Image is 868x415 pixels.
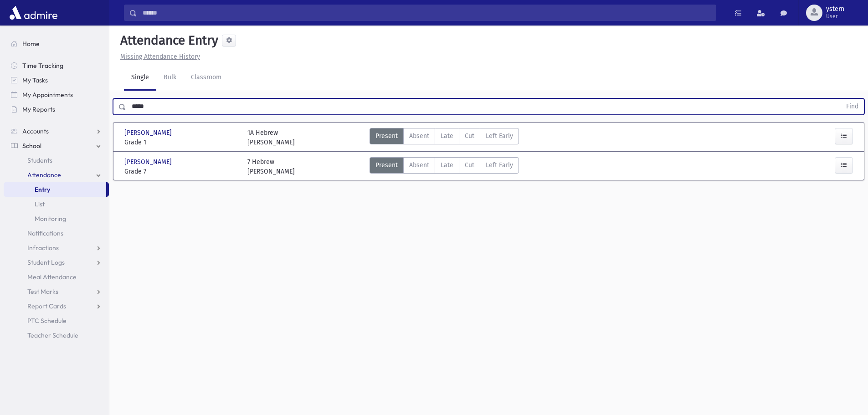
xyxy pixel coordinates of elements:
a: Missing Attendance History [117,53,200,61]
span: [PERSON_NAME] [124,157,174,167]
a: My Reports [4,102,109,117]
a: Bulk [156,65,184,91]
a: Report Cards [4,299,109,313]
span: Students [27,156,52,164]
span: [PERSON_NAME] [124,128,174,138]
span: List [35,200,45,208]
span: Monitoring [35,215,66,223]
a: Student Logs [4,255,109,270]
a: Entry [4,182,106,197]
span: Time Tracking [22,61,63,70]
a: Infractions [4,241,109,255]
span: Home [22,40,40,48]
span: My Tasks [22,76,48,84]
span: Cut [465,131,474,141]
span: Notifications [27,229,63,237]
a: Classroom [184,65,229,91]
div: AttTypes [370,128,519,147]
span: Student Logs [27,258,65,266]
a: Attendance [4,168,109,182]
span: Absent [409,160,429,170]
a: My Tasks [4,73,109,87]
span: My Appointments [22,91,73,99]
input: Search [137,5,716,21]
img: AdmirePro [7,4,60,22]
span: Test Marks [27,287,58,296]
span: Infractions [27,244,59,252]
u: Missing Attendance History [120,53,200,61]
a: List [4,197,109,211]
a: Home [4,36,109,51]
span: Attendance [27,171,61,179]
span: Left Early [486,160,513,170]
a: Students [4,153,109,168]
a: School [4,138,109,153]
h5: Attendance Entry [117,33,218,48]
span: Absent [409,131,429,141]
span: Teacher Schedule [27,331,78,339]
a: Test Marks [4,284,109,299]
a: PTC Schedule [4,313,109,328]
span: PTC Schedule [27,317,67,325]
span: Present [375,131,398,141]
span: Present [375,160,398,170]
a: Monitoring [4,211,109,226]
div: 7 Hebrew [PERSON_NAME] [247,157,295,176]
a: My Appointments [4,87,109,102]
a: Accounts [4,124,109,138]
span: Late [441,160,453,170]
span: Cut [465,160,474,170]
span: Entry [35,185,50,194]
a: Meal Attendance [4,270,109,284]
span: Meal Attendance [27,273,77,281]
button: Find [841,99,864,114]
span: Report Cards [27,302,66,310]
span: Grade 1 [124,138,238,147]
a: Single [124,65,156,91]
a: Time Tracking [4,58,109,73]
a: Notifications [4,226,109,241]
div: AttTypes [370,157,519,176]
div: 1A Hebrew [PERSON_NAME] [247,128,295,147]
span: Accounts [22,127,49,135]
span: User [826,13,844,20]
span: Late [441,131,453,141]
span: Left Early [486,131,513,141]
span: School [22,142,41,150]
span: ystern [826,5,844,13]
a: Teacher Schedule [4,328,109,343]
span: My Reports [22,105,55,113]
span: Grade 7 [124,167,238,176]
